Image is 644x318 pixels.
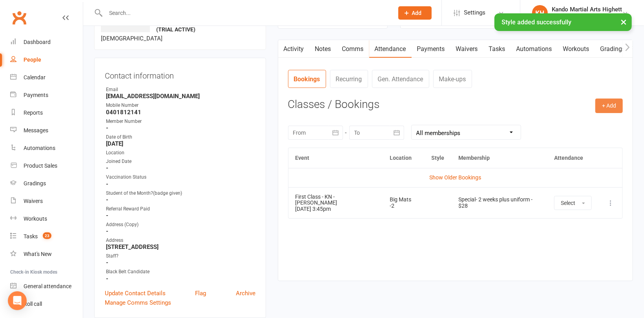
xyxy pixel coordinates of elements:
[106,93,255,100] strong: [EMAIL_ADDRESS][DOMAIN_NAME]
[10,51,83,69] a: People
[103,7,388,18] input: Search...
[106,174,255,181] div: Vaccination Status
[106,102,255,109] div: Mobile Number
[106,158,255,165] div: Joined Date
[412,40,451,58] a: Payments
[24,283,71,289] div: General attendance
[10,295,83,313] a: Roll call
[10,104,83,122] a: Reports
[106,124,255,132] strong: -
[24,216,47,222] div: Workouts
[369,40,412,58] a: Attendance
[106,118,255,125] div: Member Number
[296,194,376,206] div: First Class - KN - [PERSON_NAME]
[10,86,83,104] a: Payments
[106,221,255,228] div: Address (Copy)
[24,92,48,98] div: Payments
[451,40,483,58] a: Waivers
[390,197,417,209] div: Big Mats -2
[106,268,255,276] div: Black Belt Candidate
[106,133,255,141] div: Date of Birth
[106,275,255,282] strong: -
[424,148,451,168] th: Style
[288,187,383,218] td: [DATE] 3:45pm
[236,289,255,298] a: Archive
[511,40,558,58] a: Automations
[10,33,83,51] a: Dashboard
[433,70,472,88] a: Make-ups
[195,289,206,298] a: Flag
[561,200,575,206] span: Select
[554,196,592,210] button: Select
[24,127,48,133] div: Messages
[106,205,255,213] div: Referral Reward Paid
[10,69,83,86] a: Calendar
[547,148,599,168] th: Attendance
[558,40,595,58] a: Workouts
[494,13,632,31] div: Style added successfully
[288,70,326,88] a: Bookings
[10,278,83,295] a: General attendance kiosk mode
[595,99,623,113] button: + Add
[451,148,547,168] th: Membership
[337,40,369,58] a: Comms
[617,13,631,30] button: ×
[330,70,368,88] a: Recurring
[552,13,622,20] div: Kando Martial Arts Highett
[288,99,623,111] h3: Classes / Bookings
[10,139,83,157] a: Automations
[106,252,255,260] div: Staff?
[483,40,511,58] a: Tasks
[101,35,162,42] span: [DEMOGRAPHIC_DATA]
[10,192,83,210] a: Waivers
[24,180,46,186] div: Gradings
[24,39,51,45] div: Dashboard
[398,6,432,20] button: Add
[106,140,255,147] strong: [DATE]
[106,237,255,244] div: Address
[532,5,548,21] div: KH
[429,174,481,181] a: Show Older Bookings
[106,190,255,197] div: Student of the Month?(badge given)
[412,10,422,16] span: Add
[9,8,29,27] a: Clubworx
[106,228,255,235] strong: -
[10,210,83,228] a: Workouts
[383,148,424,168] th: Location
[24,198,43,204] div: Waivers
[24,74,46,80] div: Calendar
[106,243,255,250] strong: [STREET_ADDRESS]
[105,298,171,307] a: Manage Comms Settings
[458,197,540,209] div: Special- 2 weeks plus uniform - $28
[106,181,255,188] strong: -
[278,40,310,58] a: Activity
[288,148,383,168] th: Event
[24,110,43,116] div: Reports
[106,259,255,266] strong: -
[24,251,52,257] div: What's New
[464,4,485,22] span: Settings
[106,109,255,116] strong: 0401812141
[310,40,337,58] a: Notes
[106,149,255,157] div: Location
[106,212,255,219] strong: -
[372,70,429,88] a: Gen. Attendance
[10,122,83,139] a: Messages
[105,68,255,80] h3: Contact information
[10,245,83,263] a: What's New
[10,175,83,192] a: Gradings
[8,291,27,310] div: Open Intercom Messenger
[24,145,55,151] div: Automations
[24,301,42,307] div: Roll call
[24,57,41,63] div: People
[106,196,255,203] strong: -
[24,163,57,169] div: Product Sales
[105,289,166,298] a: Update Contact Details
[43,232,51,239] span: 23
[10,228,83,245] a: Tasks 23
[24,233,38,239] div: Tasks
[106,164,255,172] strong: -
[552,6,622,13] div: Kando Martial Arts Highett
[10,157,83,175] a: Product Sales
[106,86,255,93] div: Email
